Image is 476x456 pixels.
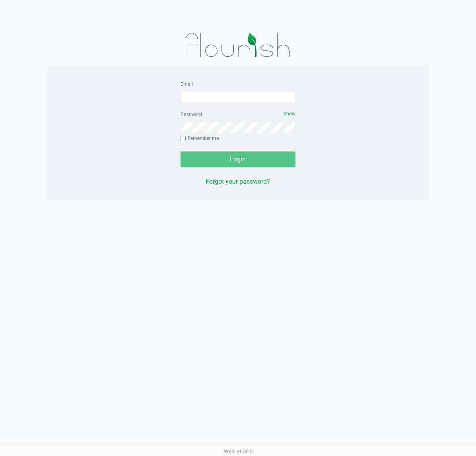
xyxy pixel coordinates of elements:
[181,136,186,142] input: Remember me
[181,81,193,88] label: Email
[181,135,219,142] label: Remember me
[181,111,202,118] label: Password
[284,111,295,116] span: Show
[224,448,253,454] span: Web: v1.40.0
[206,177,270,186] button: Forgot your password?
